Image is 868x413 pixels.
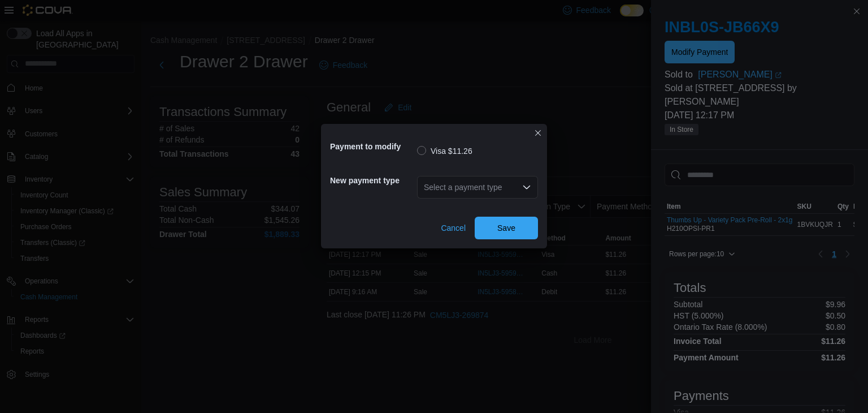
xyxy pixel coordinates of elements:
[424,180,425,194] input: Accessible screen reader label
[330,169,415,192] h5: New payment type
[330,135,415,158] h5: Payment to modify
[436,217,470,239] button: Cancel
[497,222,515,234] span: Save
[441,222,466,234] span: Cancel
[417,144,472,158] label: Visa $11.26
[531,126,545,140] button: Closes this modal window
[522,183,531,192] button: Open list of options
[475,217,538,239] button: Save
